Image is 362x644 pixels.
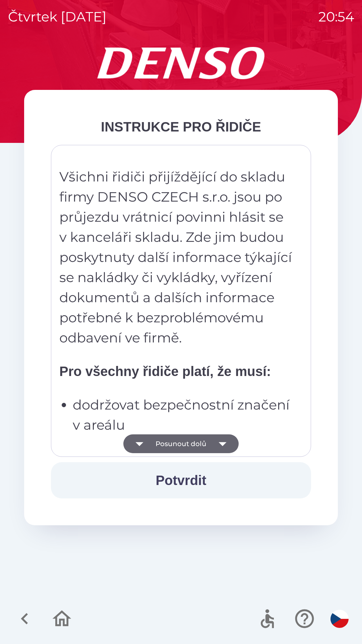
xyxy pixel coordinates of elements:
p: dodržovat bezpečnostní značení v areálu [73,395,293,435]
div: INSTRUKCE PRO ŘIDIČE [51,117,311,137]
button: Potvrdit [51,462,311,498]
p: čtvrtek [DATE] [8,7,107,27]
img: Logo [24,47,338,79]
p: 20:54 [318,7,354,27]
button: Posunout dolů [123,434,239,453]
img: cs flag [330,610,349,628]
strong: Pro všechny řidiče platí, že musí: [59,364,271,379]
p: Všichni řidiči přijíždějící do skladu firmy DENSO CZECH s.r.o. jsou po průjezdu vrátnicí povinni ... [59,167,293,348]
